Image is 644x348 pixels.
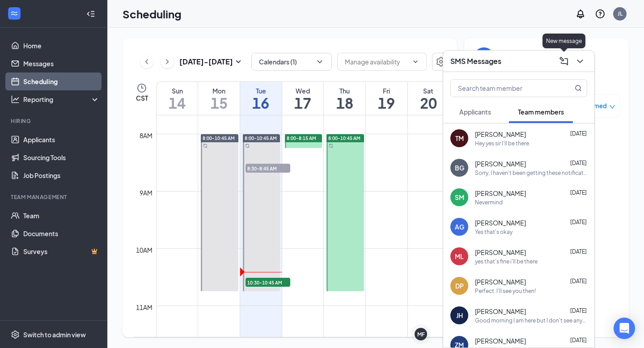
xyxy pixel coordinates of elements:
[198,86,240,95] div: Mon
[475,317,587,324] div: Good morning I am here but I don't see anybody
[475,277,526,286] span: [PERSON_NAME]
[575,85,582,92] svg: MagnifyingGlass
[475,287,536,295] div: Perfect. I'll see you then!
[240,82,282,115] a: September 16, 2025
[417,331,425,338] div: MF
[455,252,464,261] div: ML
[11,95,20,104] svg: Analysis
[475,199,503,206] div: Nevermind
[366,95,407,110] h1: 19
[23,149,100,166] a: Sourcing Tools
[575,8,586,19] svg: Notifications
[366,82,407,115] a: September 19, 2025
[475,130,526,139] span: [PERSON_NAME]
[570,278,587,284] span: [DATE]
[450,56,501,66] h3: SMS Messages
[140,55,153,68] button: ChevronLeft
[618,10,623,17] div: JL
[134,245,154,255] div: 10am
[557,54,571,68] button: ComposeMessage
[475,258,538,265] div: yes that's fine i'll be there
[163,56,172,67] svg: ChevronRight
[203,144,208,148] svg: Sync
[324,82,365,115] a: September 18, 2025
[329,144,333,148] svg: Sync
[455,134,464,143] div: TM
[136,93,148,102] span: CST
[240,95,282,110] h1: 16
[595,8,606,19] svg: QuestionInfo
[455,163,464,172] div: BG
[451,80,557,97] input: Search team member
[475,336,526,345] span: [PERSON_NAME]
[136,83,147,93] svg: Clock
[203,135,235,141] span: 8:00-10:45 AM
[251,53,332,71] button: Calendars (1)ChevronDown
[282,86,324,95] div: Wed
[475,140,530,147] div: Hey yes sir I'll be there.
[245,135,277,141] span: 8:00-10:45 AM
[328,135,360,141] span: 8:00-10:45 AM
[475,169,587,177] div: Sorry, I haven't been getting these notifications. I will be available at 9:00am or 1:00pm [DATE]...
[570,337,587,344] span: [DATE]
[475,228,513,236] div: Yes that's okay
[570,248,587,255] span: [DATE]
[459,108,491,116] span: Applicants
[473,47,495,69] button: back-button
[345,57,408,67] input: Manage availability
[11,193,98,201] div: Team Management
[245,144,250,148] svg: Sync
[157,86,198,95] div: Sun
[198,95,240,110] h1: 15
[570,307,587,314] span: [DATE]
[157,82,198,115] a: September 14, 2025
[455,281,464,290] div: DP
[366,86,407,95] div: Fri
[23,72,100,90] a: Scheduling
[10,9,19,18] svg: WorkstreamLogo
[542,34,585,48] div: New message
[282,95,324,110] h1: 17
[475,248,526,257] span: [PERSON_NAME]
[475,218,526,227] span: [PERSON_NAME]
[609,104,615,110] span: down
[138,131,154,140] div: 8am
[287,135,316,141] span: 8:00-8:15 AM
[614,318,635,339] div: Open Intercom Messenger
[436,56,446,67] svg: Settings
[324,86,365,95] div: Thu
[570,189,587,196] span: [DATE]
[23,166,100,184] a: Job Postings
[455,222,464,231] div: AG
[142,56,151,67] svg: ChevronLeft
[432,53,450,71] button: Settings
[408,95,449,110] h1: 20
[575,56,585,67] svg: ChevronDown
[86,9,95,18] svg: Collapse
[246,164,290,173] span: 8:30-8:45 AM
[412,58,419,65] svg: ChevronDown
[518,108,564,116] span: Team members
[198,82,240,115] a: September 15, 2025
[23,330,86,339] div: Switch to admin view
[138,188,154,198] div: 9am
[324,95,365,110] h1: 18
[455,193,464,202] div: SM
[179,57,233,67] h3: [DATE] - [DATE]
[23,225,100,242] a: Documents
[23,242,100,260] a: SurveysCrown
[161,55,174,68] button: ChevronRight
[475,189,526,198] span: [PERSON_NAME]
[475,307,526,316] span: [PERSON_NAME]
[246,278,290,287] span: 10:30-10:45 AM
[11,117,98,125] div: Hiring
[282,82,324,115] a: September 17, 2025
[233,56,244,67] svg: SmallChevronDown
[23,37,100,55] a: Home
[408,82,449,115] a: September 20, 2025
[570,130,587,137] span: [DATE]
[157,95,198,110] h1: 14
[240,86,282,95] div: Tue
[502,49,560,58] div: [DATE]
